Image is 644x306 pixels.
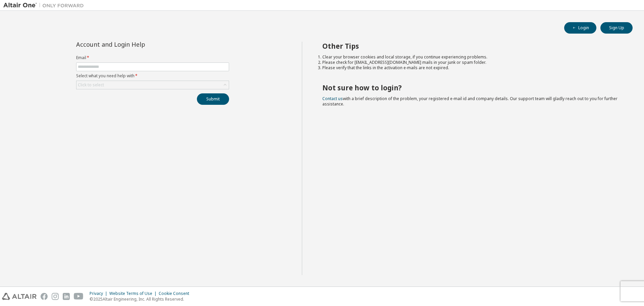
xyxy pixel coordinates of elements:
img: linkedin.svg [63,293,70,300]
img: youtube.svg [74,293,84,300]
label: Email [76,55,229,60]
span: with a brief description of the problem, your registered e-mail id and company details. Our suppo... [322,96,618,107]
li: Please check for [EMAIL_ADDRESS][DOMAIN_NAME] mails in your junk or spam folder. [322,60,621,65]
div: Account and Login Help [76,42,199,47]
img: instagram.svg [52,293,59,300]
button: Login [564,22,596,34]
a: Contact us [322,96,343,101]
div: Click to select [76,81,229,89]
button: Submit [197,93,229,105]
img: facebook.svg [41,293,48,300]
h2: Not sure how to login? [322,83,621,92]
h2: Other Tips [322,42,621,50]
button: Sign Up [600,22,633,34]
label: Select what you need help with [76,73,229,79]
img: Altair One [3,2,87,9]
div: Click to select [78,82,104,88]
img: altair_logo.svg [2,293,37,300]
p: © 2025 Altair Engineering, Inc. All Rights Reserved. [90,296,193,302]
div: Privacy [90,291,109,296]
div: Cookie Consent [159,291,193,296]
div: Website Terms of Use [109,291,159,296]
li: Clear your browser cookies and local storage, if you continue experiencing problems. [322,54,621,60]
li: Please verify that the links in the activation e-mails are not expired. [322,65,621,71]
